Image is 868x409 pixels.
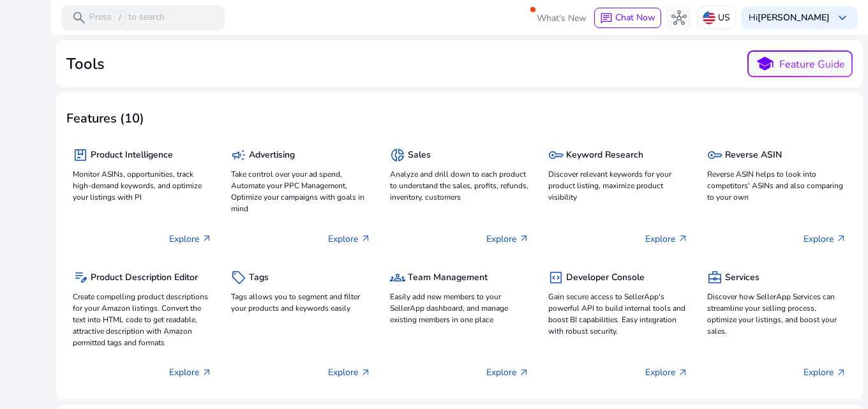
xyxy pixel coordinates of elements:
[666,5,692,31] button: hub
[328,366,371,379] p: Explore
[804,366,846,379] p: Explore
[89,11,165,25] p: Press to search
[548,147,564,163] span: key
[548,270,564,285] span: code_blocks
[779,57,845,72] p: Feature Guide
[835,10,850,26] span: keyboard_arrow_down
[328,232,371,246] p: Explore
[202,234,212,244] span: arrow_outward
[202,368,212,378] span: arrow_outward
[390,147,405,163] span: donut_small
[600,12,613,25] span: chat
[615,11,655,24] span: Chat Now
[486,366,529,379] p: Explore
[718,6,730,29] p: US
[231,147,246,163] span: campaign
[408,272,488,283] h5: Team Management
[749,13,830,22] p: Hi
[548,291,687,337] p: Gain secure access to SellerApp's powerful API to build internal tools and boost BI capabilities....
[73,168,212,203] p: Monitor ASINs, opportunities, track high-demand keywords, and optimize your listings with PI
[725,272,759,283] h5: Services
[169,232,212,246] p: Explore
[519,234,529,244] span: arrow_outward
[671,10,687,26] span: hub
[91,150,173,161] h5: Product Intelligence
[408,150,431,161] h5: Sales
[594,8,661,28] button: chatChat Now
[390,291,529,325] p: Easily add new members to your SellerApp dashboard, and manage existing members in one place
[756,55,774,73] span: school
[836,234,846,244] span: arrow_outward
[703,11,715,24] img: us.svg
[836,368,846,378] span: arrow_outward
[249,272,269,283] h5: Tags
[361,234,371,244] span: arrow_outward
[91,272,198,283] h5: Product Description Editor
[73,147,88,163] span: package
[645,232,688,246] p: Explore
[747,50,853,77] button: schoolFeature Guide
[66,111,144,126] h3: Features (10)
[804,232,846,246] p: Explore
[566,272,645,283] h5: Developer Console
[231,270,246,285] span: sell
[758,11,830,24] b: [PERSON_NAME]
[678,368,688,378] span: arrow_outward
[66,55,105,73] h2: Tools
[537,7,587,29] span: What's New
[390,168,529,203] p: Analyze and drill down to each product to understand the sales, profits, refunds, inventory, cust...
[114,11,126,25] span: /
[73,270,88,285] span: edit_note
[645,366,688,379] p: Explore
[566,150,643,161] h5: Keyword Research
[548,168,687,203] p: Discover relevant keywords for your product listing, maximize product visibility
[361,368,371,378] span: arrow_outward
[390,270,405,285] span: groups
[231,168,370,214] p: Take control over your ad spend, Automate your PPC Management, Optimize your campaigns with goals...
[707,291,846,337] p: Discover how SellerApp Services can streamline your selling process, optimize your listings, and ...
[249,150,295,161] h5: Advertising
[707,147,722,163] span: key
[707,168,846,203] p: Reverse ASIN helps to look into competitors' ASINs and also comparing to your own
[231,291,370,314] p: Tags allows you to segment and filter your products and keywords easily
[707,270,722,285] span: business_center
[71,10,87,26] span: search
[73,291,212,348] p: Create compelling product descriptions for your Amazon listings. Convert the text into HTML code ...
[519,368,529,378] span: arrow_outward
[678,234,688,244] span: arrow_outward
[725,150,782,161] h5: Reverse ASIN
[486,232,529,246] p: Explore
[169,366,212,379] p: Explore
